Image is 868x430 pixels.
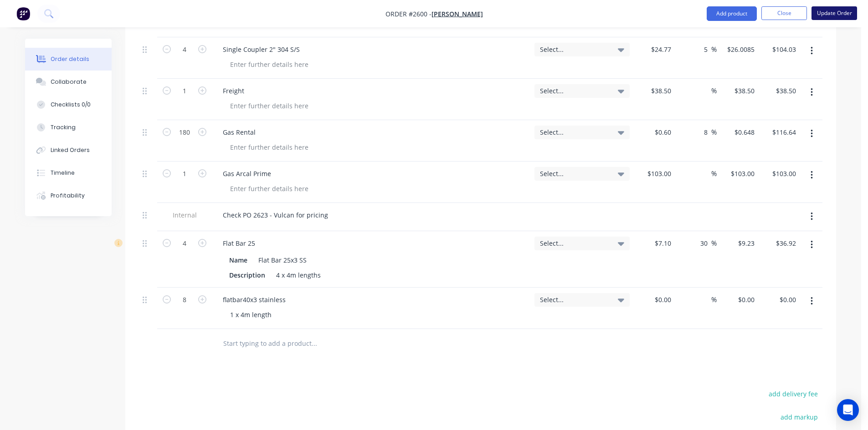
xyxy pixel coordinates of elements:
[540,295,609,304] span: Select...
[216,237,262,250] div: Flat Bar 25
[764,388,822,400] button: add delivery fee
[711,86,717,96] span: %
[711,238,717,248] span: %
[25,48,112,71] button: Order details
[25,139,112,162] button: Linked Orders
[272,268,324,282] div: 4 x 4m lengths
[216,84,252,97] div: Freight
[540,86,609,96] span: Select...
[223,334,405,353] input: Start typing to add a product...
[216,293,293,306] div: flatbar40x3 stainless
[51,146,90,154] div: Linked Orders
[223,308,279,321] div: 1 x 4m length
[51,78,87,86] div: Collaborate
[51,101,91,109] div: Checklists 0/0
[711,127,717,137] span: %
[25,162,112,184] button: Timeline
[216,43,307,56] div: Single Coupler 2" 304 S/S
[16,7,30,20] img: Factory
[226,253,251,267] div: Name
[216,126,263,139] div: Gas Rental
[25,93,112,116] button: Checklists 0/0
[25,71,112,93] button: Collaborate
[216,167,278,180] div: Gas Arcal Prime
[51,55,89,63] div: Order details
[540,127,609,137] span: Select...
[161,210,208,220] span: Internal
[51,169,75,177] div: Timeline
[51,192,85,200] div: Profitability
[25,184,112,207] button: Profitability
[711,294,717,305] span: %
[255,253,310,267] div: Flat Bar 25x3 SS
[761,6,807,20] button: Close
[776,411,822,423] button: add markup
[540,169,609,178] span: Select...
[711,168,717,179] span: %
[51,123,76,132] div: Tracking
[711,44,717,55] span: %
[837,399,859,421] div: Open Intercom Messenger
[540,238,609,248] span: Select...
[707,6,757,21] button: Add product
[216,208,335,222] div: Check PO 2623 - Vulcan for pricing
[226,268,269,282] div: Description
[540,45,609,54] span: Select...
[431,10,483,18] a: [PERSON_NAME]
[385,10,431,18] span: Order #2600 -
[25,116,112,139] button: Tracking
[812,6,857,20] button: Update Order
